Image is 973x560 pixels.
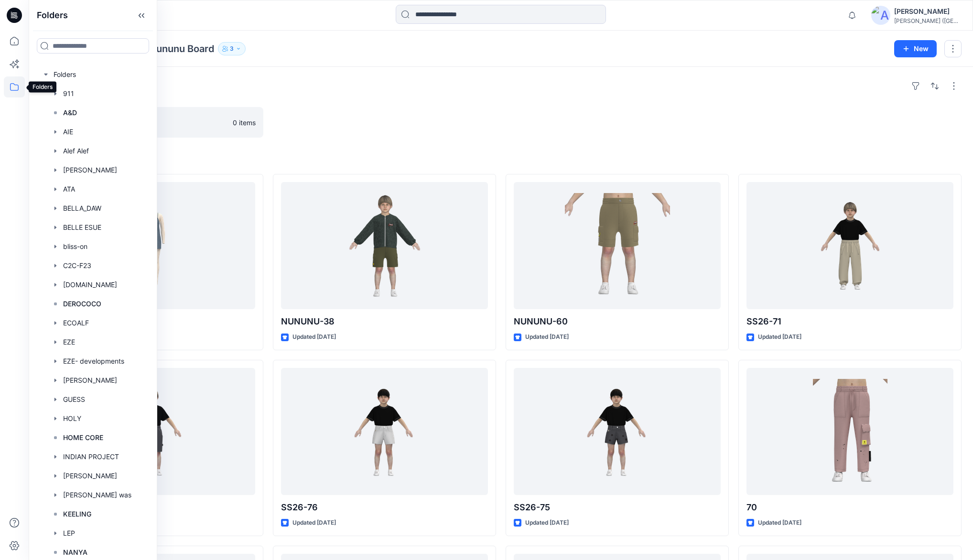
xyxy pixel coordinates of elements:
button: 3 [218,42,246,55]
div: [PERSON_NAME] [894,6,961,17]
div: [PERSON_NAME] ([GEOGRAPHIC_DATA]) Exp... [894,17,961,24]
p: DEROCOCO [63,298,101,310]
p: Updated [DATE] [292,518,336,528]
a: NUNUNU-38 [281,182,488,309]
p: nununu Board [151,42,214,55]
p: SS26-75 [514,501,721,514]
p: A&D [63,107,77,118]
p: HOME CORE [63,432,103,443]
p: SS26-71 [746,315,953,328]
p: 70 [746,501,953,514]
p: Updated [DATE] [758,332,801,342]
p: Updated [DATE] [758,518,801,528]
p: KEELING [63,508,91,520]
img: avatar [871,6,890,25]
p: NUNUNU-38 [281,315,488,328]
p: 0 items [233,118,256,128]
a: NUNUNU-60 [514,182,721,309]
a: 70 [746,368,953,495]
p: NANYA [63,547,87,558]
button: New [894,40,937,57]
p: Updated [DATE] [525,332,569,342]
p: NUNUNU-60 [514,315,721,328]
p: Updated [DATE] [292,332,336,342]
h4: Styles [40,153,962,164]
a: SS26-71 [746,182,953,309]
p: 3 [230,43,234,54]
a: SS26-76 [281,368,488,495]
p: Updated [DATE] [525,518,569,528]
a: SS26-75 [514,368,721,495]
p: SS26-76 [281,501,488,514]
